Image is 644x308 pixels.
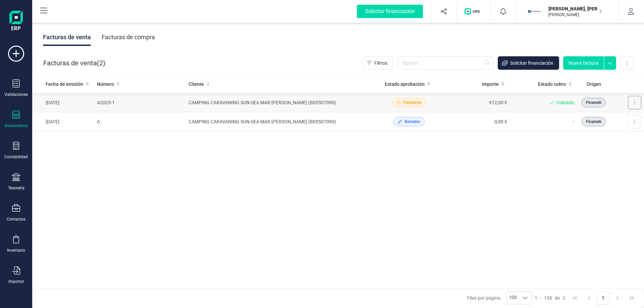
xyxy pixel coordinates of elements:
td: 912,00 € [442,93,510,112]
button: Solicitar financiación [498,56,559,70]
span: 100 [544,295,552,301]
span: Finanedi [586,119,601,125]
div: Contactos [7,217,25,222]
img: Logo Finanedi [9,11,23,32]
span: Borrador [405,119,420,125]
td: 0,00 € [442,112,510,131]
td: A2025-1 [94,93,186,112]
span: Fecha de emisión [46,81,83,87]
div: Importar [8,279,24,284]
button: Filtros [363,56,393,70]
span: 2 [562,295,565,301]
span: 2 [99,58,103,68]
span: 100 [507,292,519,304]
input: Buscar... [397,56,494,70]
div: Inventario [7,248,25,253]
div: Tesorería [8,185,24,191]
div: Contabilidad [4,154,28,160]
td: CAMPING CARAVANING SUN-SEA MAR [PERSON_NAME] (B05507090) [186,112,375,131]
button: Page 1 [597,292,609,304]
img: JI [527,4,542,19]
button: Solicitar financiación [349,1,431,22]
span: Pendiente [403,100,421,106]
button: Next Page [611,292,624,304]
span: Filtros [374,60,387,66]
span: Origen [587,81,601,87]
p: [PERSON_NAME] [548,12,602,17]
div: - [535,295,565,301]
div: Validaciones [4,92,28,97]
span: Número [97,81,114,87]
span: Finanedi [586,100,601,106]
td: CAMPING CARAVANING SUN-SEA MAR [PERSON_NAME] (B05507090) [186,93,375,112]
img: Logo de OPS [465,8,482,15]
button: First Page [569,292,581,304]
span: Solicitar financiación [510,60,553,66]
span: 1 [535,295,537,301]
td: A [94,112,186,131]
button: Previous Page [583,292,595,304]
div: Solicitar financiación [357,5,423,18]
span: Cobrado [556,99,574,106]
span: Estado cobro [538,81,566,87]
button: Logo de OPS [461,1,486,22]
span: Importe [482,81,499,87]
div: Documentos [5,123,28,128]
td: [DATE] [32,112,94,131]
span: de [555,295,560,301]
button: Nueva factura [563,56,604,70]
div: Filas por página: [467,292,532,304]
p: - [513,118,574,126]
div: Facturas de venta [43,28,91,46]
div: Facturas de venta ( ) [43,56,105,70]
div: Facturas de compra [102,28,155,46]
button: JI[PERSON_NAME], [PERSON_NAME][PERSON_NAME] [524,1,610,22]
td: [DATE] [32,93,94,112]
p: [PERSON_NAME], [PERSON_NAME] [548,5,602,12]
button: Last Page [625,292,638,304]
span: Estado aprobación [385,81,425,87]
span: Cliente [189,81,204,87]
